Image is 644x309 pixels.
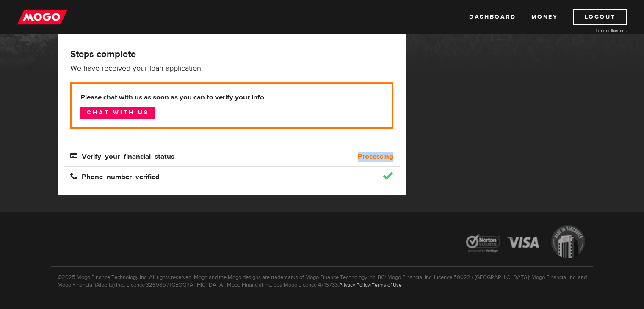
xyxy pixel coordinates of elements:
[563,28,627,34] a: Lender licences
[70,63,393,74] p: We have received your loan application
[80,107,155,119] a: Chat with us
[70,172,160,179] span: Phone number verified
[70,48,393,60] h4: Steps complete
[70,152,174,159] span: Verify your financial status
[17,9,67,25] img: mogo_logo-11ee424be714fa7cbb0f0f49df9e16ec.png
[458,219,593,267] img: legal-icons-92a2ffecb4d32d839781d1b4e4802d7b.png
[339,281,370,288] a: Privacy Policy
[372,281,402,288] a: Terms of Use
[51,266,593,289] p: ©2025 Mogo Finance Technology Inc. All rights reserved. Mogo and the Mogo designs are trademarks ...
[469,9,516,25] a: Dashboard
[80,92,383,102] b: Please chat with us as soon as you can to verify your info.
[358,152,393,162] b: Processing
[531,9,558,25] a: Money
[573,9,627,25] a: Logout
[475,112,644,309] iframe: LiveChat chat widget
